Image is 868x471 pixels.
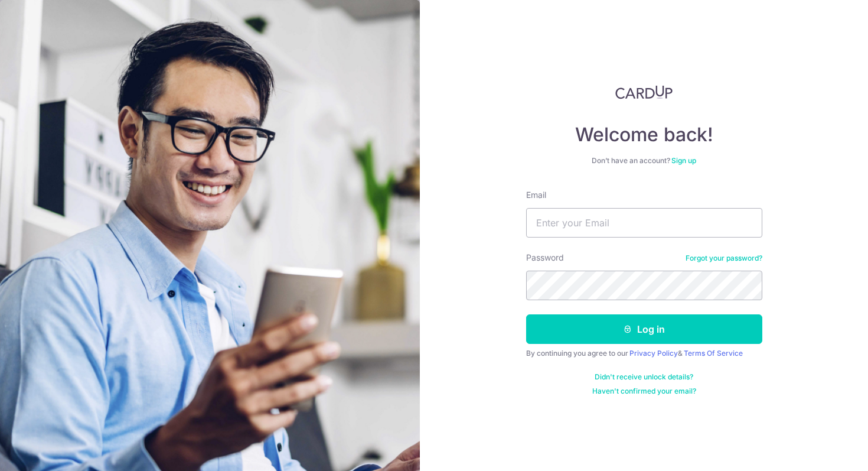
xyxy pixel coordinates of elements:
a: Terms Of Service [684,349,743,358]
img: CardUp Logo [615,85,673,99]
button: Log in [526,314,762,344]
a: Didn't receive unlock details? [595,372,693,382]
div: Don’t have an account? [526,156,762,165]
div: By continuing you agree to our & [526,349,762,358]
h4: Welcome back! [526,123,762,147]
label: Email [526,189,546,201]
a: Privacy Policy [629,349,678,358]
input: Enter your Email [526,208,762,238]
a: Sign up [671,156,696,165]
a: Haven't confirmed your email? [592,386,696,396]
a: Forgot your password? [686,254,762,263]
label: Password [526,252,564,264]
